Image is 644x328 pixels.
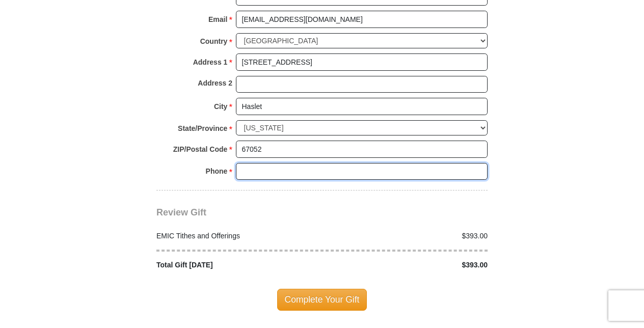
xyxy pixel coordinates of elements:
div: Total Gift [DATE] [151,260,323,270]
strong: Country [200,34,228,48]
div: $393.00 [322,260,493,270]
strong: State/Province [178,121,227,135]
strong: Phone [206,164,228,178]
span: Complete Your Gift [277,289,367,310]
strong: Address 1 [193,55,228,69]
div: $393.00 [322,231,493,241]
span: Review Gift [156,207,206,217]
strong: Address 2 [198,76,232,90]
strong: Email [208,12,227,26]
strong: City [214,99,227,114]
strong: ZIP/Postal Code [173,142,228,156]
div: EMIC Tithes and Offerings [151,231,323,241]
